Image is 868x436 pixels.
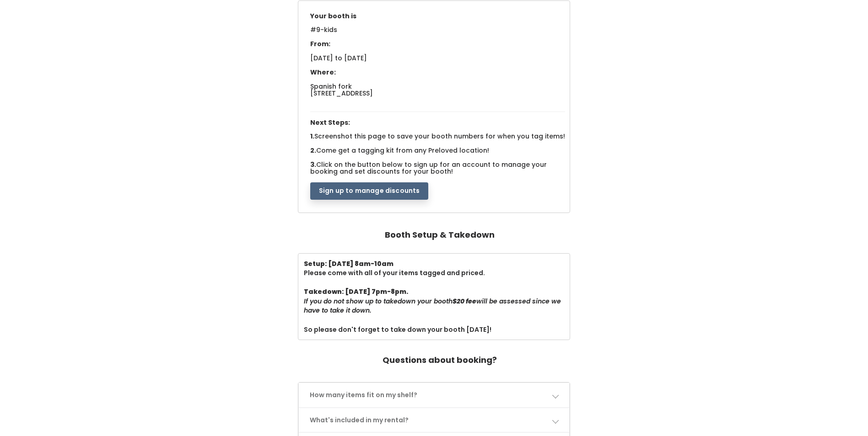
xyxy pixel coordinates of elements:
[304,259,564,335] div: Please come with all of your items tagged and priced. So please don't forget to take down your bo...
[383,351,497,369] h4: Questions about booking?
[453,297,476,306] b: $20 fee
[310,25,337,40] span: #9-kids
[310,186,428,195] a: Sign up to manage discounts
[310,53,367,63] span: [DATE] to [DATE]
[299,408,569,432] a: What's included in my rental?
[314,132,565,141] span: Screenshot this page to save your booth numbers for when you tag items!
[316,146,489,155] span: Come get a tagging kit from any Preloved location!
[310,11,356,21] span: Your booth is
[310,118,350,127] span: Next Steps:
[310,39,330,48] span: From:
[304,297,561,315] i: If you do not show up to takedown your booth will be assessed since we have to take it down.
[310,68,336,77] span: Where:
[304,259,394,268] b: Setup: [DATE] 8am-10am
[385,226,495,244] h4: Booth Setup & Takedown
[310,182,428,200] button: Sign up to manage discounts
[310,82,373,98] span: Spanish fork [STREET_ADDRESS]
[310,160,547,176] span: Click on the button below to sign up for an account to manage your booking and set discounts for ...
[306,8,570,200] div: 1. 2. 3.
[299,383,569,407] a: How many items fit on my shelf?
[304,287,408,296] b: Takedown: [DATE] 7pm-8pm.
